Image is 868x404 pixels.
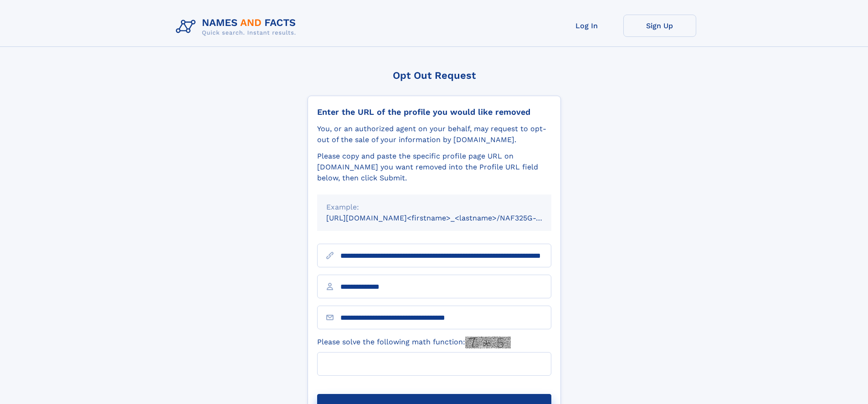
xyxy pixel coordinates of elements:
[326,214,569,222] small: [URL][DOMAIN_NAME]<firstname>_<lastname>/NAF325G-xxxxxxxx
[308,70,561,81] div: Opt Out Request
[550,15,623,37] a: Log In
[326,202,542,213] div: Example:
[317,151,551,184] div: Please copy and paste the specific profile page URL on [DOMAIN_NAME] you want removed into the Pr...
[317,337,511,348] label: Please solve the following math function:
[317,123,551,145] div: You, or an authorized agent on your behalf, may request to opt-out of the sale of your informatio...
[172,15,303,39] img: Logo Names and Facts
[317,107,551,117] div: Enter the URL of the profile you would like removed
[623,15,696,37] a: Sign Up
